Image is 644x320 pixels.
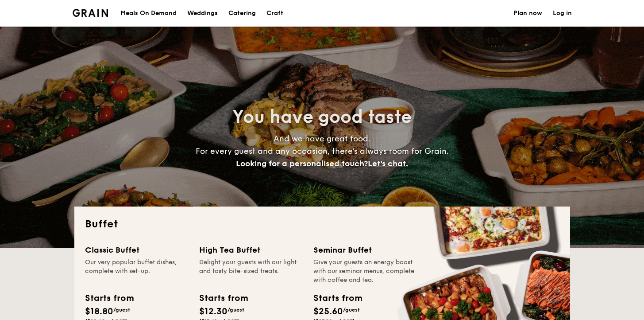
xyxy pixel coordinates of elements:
[85,306,113,317] span: $18.80
[199,244,303,256] div: High Tea Buffet
[368,159,408,168] span: Let's chat.
[228,307,244,313] span: /guest
[85,258,189,285] div: Our very popular buffet dishes, complete with set-up.
[73,9,108,17] a: Logotype
[313,244,417,256] div: Seminar Buffet
[196,134,449,168] span: And we have great food. For every guest and any occasion, there’s always room for Grain.
[113,307,130,313] span: /guest
[232,106,412,128] span: You have good taste
[313,292,362,305] div: Starts from
[85,217,559,231] h2: Buffet
[199,292,247,305] div: Starts from
[313,306,343,317] span: $25.60
[343,307,360,313] span: /guest
[199,306,228,317] span: $12.30
[85,244,189,256] div: Classic Buffet
[313,258,417,285] div: Give your guests an energy boost with our seminar menus, complete with coffee and tea.
[199,258,303,285] div: Delight your guests with our light and tasty bite-sized treats.
[236,159,368,168] span: Looking for a personalised touch?
[73,9,108,17] img: Grain
[85,292,133,305] div: Starts from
